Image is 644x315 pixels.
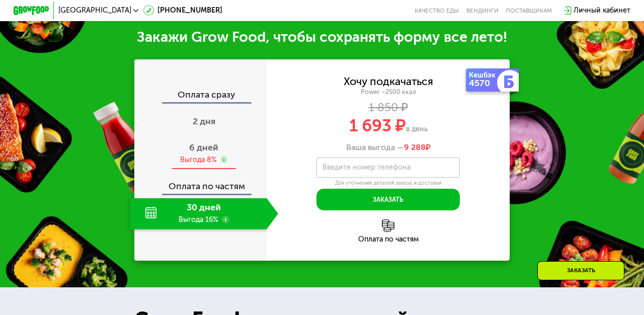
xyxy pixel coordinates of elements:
div: поставщикам [506,7,552,14]
span: [GEOGRAPHIC_DATA] [58,7,131,14]
a: Вендинги [466,7,499,14]
div: Оплата по частям [135,173,266,194]
span: в день [406,125,428,133]
div: Выгода 8% [180,155,217,165]
div: 1 850 ₽ [267,103,510,113]
div: Power ~2500 ккал [267,88,510,96]
label: Введите номер телефона [323,165,411,170]
div: 4570 [469,79,499,88]
div: Хочу подкачаться [344,77,433,87]
span: 6 дней [189,142,218,153]
img: l6xcnZfty9opOoJh.png [382,219,394,232]
div: Оплата по частям [267,236,510,243]
div: Для уточнения деталей заказа и доставки [316,180,459,187]
div: Оплата сразу [135,91,266,102]
span: ₽ [404,142,431,152]
div: Кешбэк [469,72,499,79]
div: Заказать [537,261,624,280]
span: 2 дня [193,116,215,127]
span: 1 693 ₽ [349,115,406,136]
span: 9 288 [404,142,426,152]
a: Качество еды [415,7,459,14]
button: Заказать [316,189,459,210]
a: [PHONE_NUMBER] [143,5,222,16]
div: Ваша выгода — [267,142,510,152]
div: Личный кабинет [574,5,630,16]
